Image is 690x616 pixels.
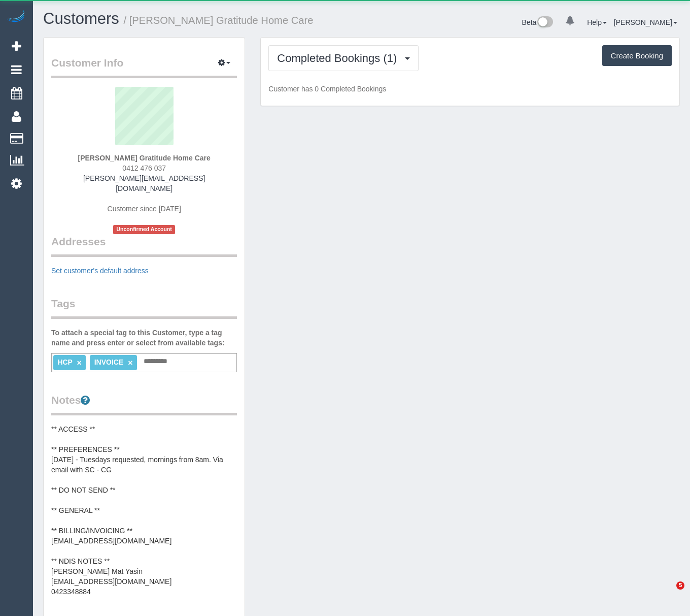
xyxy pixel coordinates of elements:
small: / [PERSON_NAME] Gratitude Home Care [124,15,314,26]
a: Beta [522,18,554,26]
label: To attach a special tag to this Customer, type a tag name and press enter or select from availabl... [51,328,237,348]
a: [PERSON_NAME] [614,18,677,26]
legend: Notes [51,393,237,415]
strong: [PERSON_NAME] Gratitude Home Care [78,154,210,162]
button: Create Booking [602,45,672,67]
span: 5 [676,581,684,590]
button: Completed Bookings (1) [268,45,419,71]
a: Set customer's default address [51,267,149,275]
pre: ** ACCESS ** ** PREFERENCES ** [DATE] - Tuesdays requested, mornings from 8am. Via email with SC ... [51,424,237,597]
span: Unconfirmed Account [113,225,175,234]
span: Customer since [DATE] [108,205,181,213]
a: Help [587,18,607,26]
span: Completed Bookings (1) [277,52,402,64]
iframe: Intercom live chat [655,581,680,606]
a: × [128,359,132,367]
a: [PERSON_NAME][EMAIL_ADDRESS][DOMAIN_NAME] [83,174,205,192]
span: INVOICE [94,358,124,366]
legend: Customer Info [51,55,237,78]
a: × [77,359,82,367]
img: New interface [536,16,553,29]
legend: Tags [51,296,237,319]
p: Customer has 0 Completed Bookings [268,84,672,94]
img: Automaid Logo [6,10,26,24]
span: 0412 476 037 [122,164,166,172]
span: HCP [57,358,72,366]
a: Customers [43,10,119,27]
